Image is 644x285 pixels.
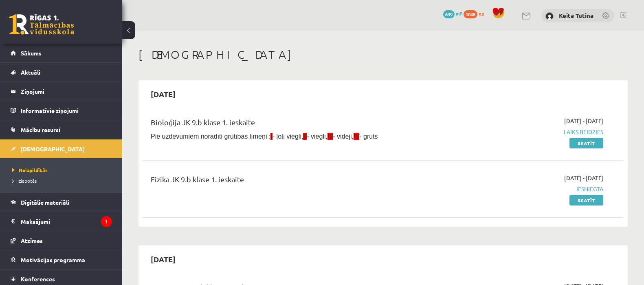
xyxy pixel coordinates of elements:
[151,117,448,132] div: Bioloģija JK 9.b klase 1. ieskaite
[11,212,112,231] a: Maksājumi1
[138,48,628,62] h1: [DEMOGRAPHIC_DATA]
[21,68,40,76] span: Aktuāli
[11,193,112,212] a: Digitālie materiāli
[12,177,114,184] a: Izlabotās
[11,231,112,250] a: Atzīmes
[21,49,42,57] span: Sākums
[151,133,378,140] span: Pie uzdevumiem norādīti grūtības līmeņi : - ļoti viegli, - viegli, - vidēji, - grūts
[21,199,69,206] span: Digitālie materiāli
[143,250,184,269] h2: [DATE]
[21,101,112,120] legend: Informatīvie ziņojumi
[11,63,112,82] a: Aktuāli
[443,10,462,17] a: 639 mP
[327,133,333,140] span: III
[461,185,603,193] span: Iesniegta
[354,133,359,140] span: IV
[101,216,112,227] i: 1
[464,10,477,18] span: 1048
[11,44,112,62] a: Sākums
[564,174,603,182] span: [DATE] - [DATE]
[11,101,112,120] a: Informatīvie ziņojumi
[21,275,55,283] span: Konferences
[151,174,448,189] div: Fizika JK 9.b klase 1. ieskaite
[21,82,112,101] legend: Ziņojumi
[11,139,112,158] a: [DEMOGRAPHIC_DATA]
[456,10,462,17] span: mP
[21,212,112,231] legend: Maksājumi
[11,250,112,269] a: Motivācijas programma
[12,167,48,173] span: Neizpildītās
[443,10,455,18] span: 639
[12,177,37,184] span: Izlabotās
[569,195,603,205] a: Skatīt
[12,166,114,174] a: Neizpildītās
[564,117,603,125] span: [DATE] - [DATE]
[11,120,112,139] a: Mācību resursi
[21,237,43,244] span: Atzīmes
[464,10,488,17] a: 1048 xp
[461,128,603,136] span: Laiks beidzies
[143,84,184,104] h2: [DATE]
[270,133,272,140] span: I
[21,256,85,263] span: Motivācijas programma
[21,126,60,133] span: Mācību resursi
[479,10,484,17] span: xp
[303,133,307,140] span: II
[569,138,603,148] a: Skatīt
[11,82,112,101] a: Ziņojumi
[559,11,593,20] a: Keita Tutina
[9,14,74,35] a: Rīgas 1. Tālmācības vidusskola
[21,145,85,152] span: [DEMOGRAPHIC_DATA]
[545,12,554,20] img: Keita Tutina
